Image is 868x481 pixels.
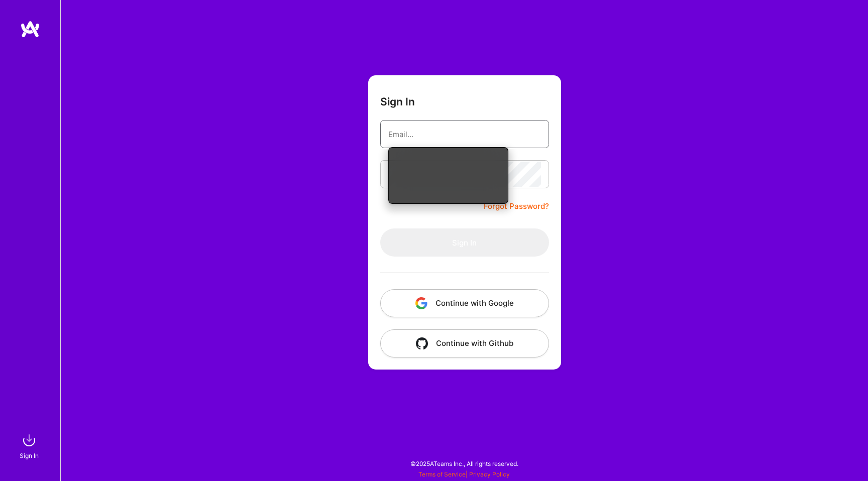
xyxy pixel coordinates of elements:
button: Continue with Google [380,289,549,317]
button: Continue with Github [380,329,549,357]
a: sign inSign In [21,430,39,461]
a: Forgot Password? [484,200,549,212]
img: sign in [19,430,39,450]
span: | [418,470,510,478]
div: Sign In [20,450,39,461]
h3: Sign In [380,95,415,108]
img: icon [416,337,428,349]
input: Email... [388,122,541,147]
img: logo [20,20,40,38]
img: icon [415,297,427,309]
button: Sign In [380,228,549,257]
a: Terms of Service [418,470,466,478]
div: © 2025 ATeams Inc., All rights reserved. [60,451,868,476]
a: Privacy Policy [469,470,510,478]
